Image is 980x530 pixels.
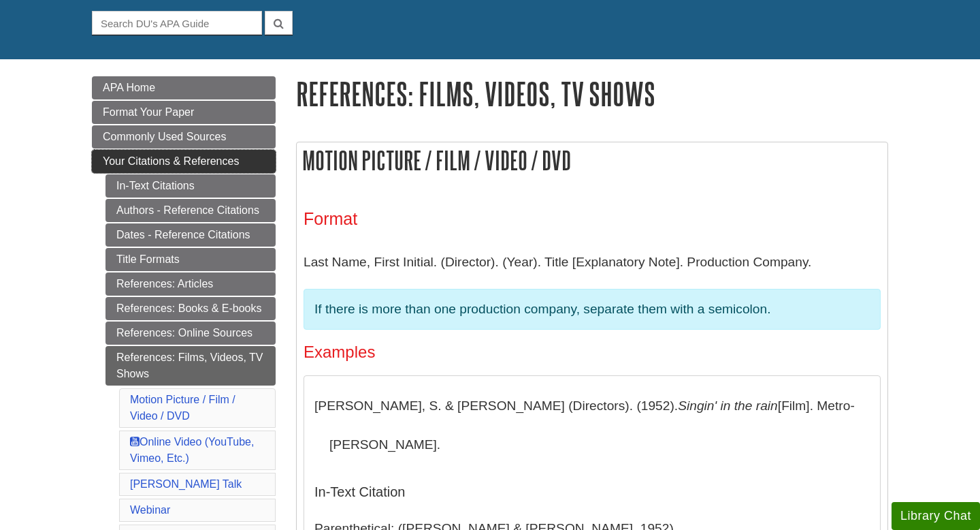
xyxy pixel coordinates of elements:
a: References: Articles [105,272,276,296]
span: Commonly Used Sources [103,131,226,142]
a: Online Video (YouTube, Vimeo, Etc.) [130,436,254,464]
h2: Motion Picture / Film / Video / DVD [297,142,887,178]
a: Dates - Reference Citations [105,223,276,247]
h4: Examples [304,343,881,361]
a: References: Books & E-books [105,297,276,320]
h5: In-Text Citation [314,471,870,512]
h1: References: Films, Videos, TV Shows [296,76,888,111]
a: References: Films, Videos, TV Shows [105,346,276,386]
a: Your Citations & References [92,150,276,173]
span: Format Your Paper [103,106,194,118]
p: [PERSON_NAME], S. & [PERSON_NAME] (Directors). (1952). [Film]. Metro-[PERSON_NAME]. [314,386,870,465]
a: Format Your Paper [92,101,276,124]
a: Motion Picture / Film / Video / DVD [130,394,235,422]
a: In-Text Citations [105,174,276,198]
span: Your Citations & References [103,155,239,167]
i: Singin' in the rain [678,399,778,413]
h3: Format [304,209,881,229]
p: If there is more than one production company, separate them with a semicolon. [314,300,870,319]
a: Commonly Used Sources [92,125,276,149]
a: References: Online Sources [105,322,276,345]
a: Title Formats [105,248,276,271]
a: Webinar [130,504,170,516]
button: Library Chat [892,502,980,530]
a: APA Home [92,76,276,99]
p: Last Name, First Initial. (Director). (Year). Title [Explanatory Note]. Production Company. [304,243,881,282]
a: Authors - Reference Citations [105,199,276,222]
a: [PERSON_NAME] Talk [130,478,242,490]
input: Search DU's APA Guide [92,11,262,35]
span: APA Home [103,82,155,93]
